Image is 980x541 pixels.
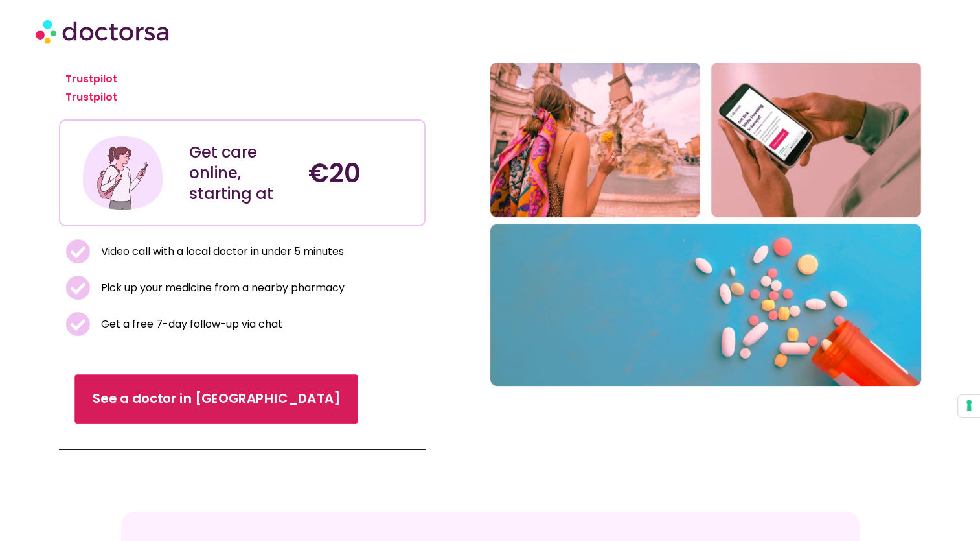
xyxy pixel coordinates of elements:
[98,315,282,333] span: Get a free 7-day follow-up via chat
[65,90,117,104] a: Trustpilot
[98,279,345,297] span: Pick up your medicine from a nearby pharmacy
[490,62,922,386] img: A collage of three pictures. Healthy female traveler enjoying her vacation in Rome, Italy. Someon...
[80,130,165,215] img: Illustration depicting a young woman in a casual outfit, engaged with her smartphone. She has a p...
[98,243,344,261] span: Video call with a local doctor in under 5 minutes
[65,71,117,86] a: Trustpilot
[308,158,415,189] h4: €20
[189,142,295,204] div: Get care online, starting at
[93,390,340,409] span: See a doctor in [GEOGRAPHIC_DATA]
[958,395,980,417] button: Your consent preferences for tracking technologies
[74,375,358,424] a: See a doctor in [GEOGRAPHIC_DATA]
